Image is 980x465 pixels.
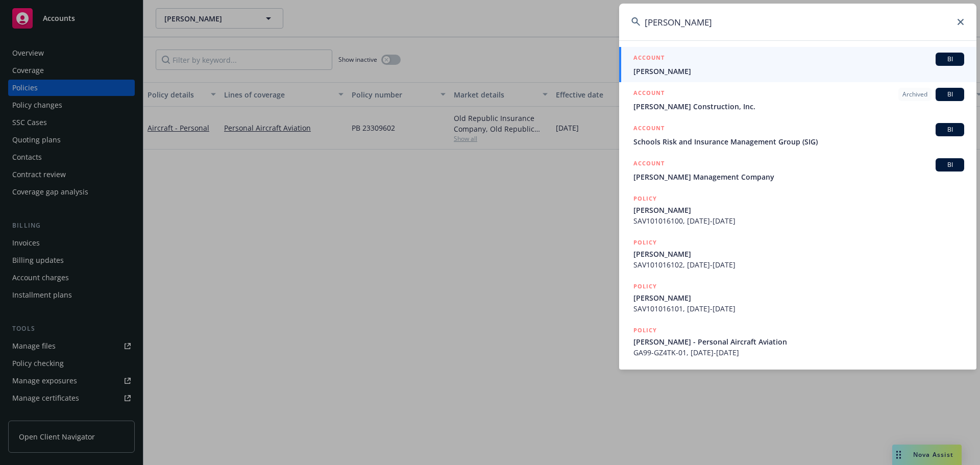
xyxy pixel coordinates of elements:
[619,153,976,188] a: ACCOUNTBI[PERSON_NAME] Management Company
[633,347,964,358] span: GA99-GZ4TK-01, [DATE]-[DATE]
[633,123,665,135] h5: ACCOUNT
[619,82,976,117] a: ACCOUNTArchivedBI[PERSON_NAME] Construction, Inc.
[940,55,960,64] span: BI
[940,160,960,169] span: BI
[633,172,964,182] span: [PERSON_NAME] Management Company
[633,237,657,248] h5: POLICY
[633,215,964,226] span: SAV101016100, [DATE]-[DATE]
[633,259,964,270] span: SAV101016102, [DATE]-[DATE]
[619,117,976,153] a: ACCOUNTBISchools Risk and Insurance Management Group (SIG)
[619,320,976,363] a: POLICY[PERSON_NAME] - Personal Aircraft AviationGA99-GZ4TK-01, [DATE]-[DATE]
[633,249,964,259] span: [PERSON_NAME]
[940,125,960,134] span: BI
[619,4,976,40] input: Search...
[633,336,964,347] span: [PERSON_NAME] - Personal Aircraft Aviation
[619,47,976,82] a: ACCOUNTBI[PERSON_NAME]
[633,88,665,100] h5: ACCOUNT
[633,205,964,215] span: [PERSON_NAME]
[633,136,964,147] span: Schools Risk and Insurance Management Group (SIG)
[619,276,976,320] a: POLICY[PERSON_NAME]SAV101016101, [DATE]-[DATE]
[633,325,657,335] h5: POLICY
[633,66,964,77] span: [PERSON_NAME]
[619,188,976,232] a: POLICY[PERSON_NAME]SAV101016100, [DATE]-[DATE]
[633,303,964,314] span: SAV101016101, [DATE]-[DATE]
[940,90,960,99] span: BI
[633,158,665,170] h5: ACCOUNT
[902,90,927,99] span: Archived
[633,53,665,65] h5: ACCOUNT
[633,292,964,303] span: [PERSON_NAME]
[633,193,657,204] h5: POLICY
[633,101,964,112] span: [PERSON_NAME] Construction, Inc.
[633,281,657,291] h5: POLICY
[619,232,976,276] a: POLICY[PERSON_NAME]SAV101016102, [DATE]-[DATE]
